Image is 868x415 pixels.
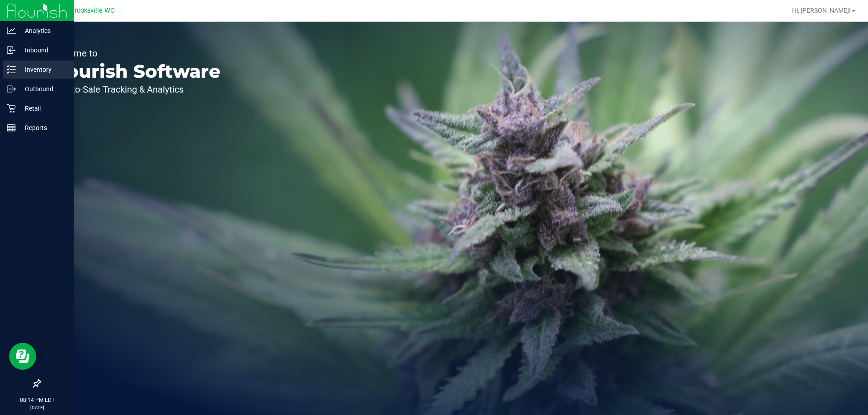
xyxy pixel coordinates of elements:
[792,7,851,14] span: Hi, [PERSON_NAME]!
[16,45,70,56] p: Inbound
[7,104,16,113] inline-svg: Retail
[4,404,70,411] p: [DATE]
[7,46,16,55] inline-svg: Inbound
[16,103,70,114] p: Retail
[16,84,70,94] p: Outbound
[71,7,114,14] span: Brooksville WC
[9,343,36,370] iframe: Resource center
[7,84,16,93] inline-svg: Outbound
[49,49,221,58] p: Welcome to
[7,123,16,132] inline-svg: Reports
[16,122,70,133] p: Reports
[7,65,16,74] inline-svg: Inventory
[49,62,221,80] p: Flourish Software
[16,64,70,75] p: Inventory
[16,25,70,36] p: Analytics
[49,85,221,94] p: Seed-to-Sale Tracking & Analytics
[4,396,70,404] p: 08:14 PM EDT
[7,26,16,35] inline-svg: Analytics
